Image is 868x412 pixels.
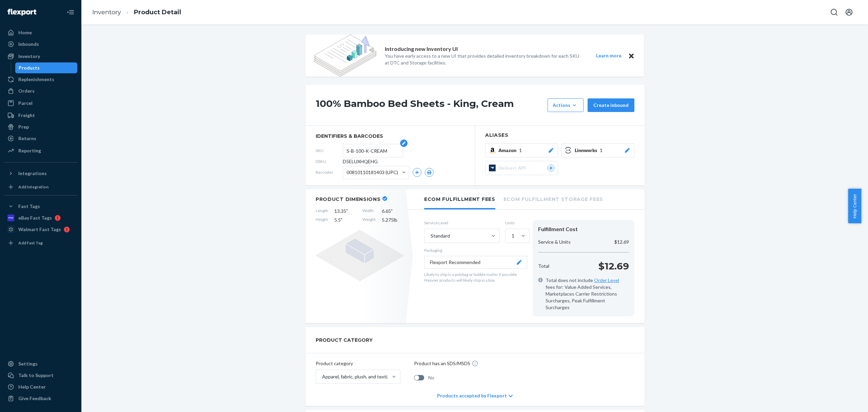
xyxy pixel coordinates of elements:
div: Add Fast Tag [18,240,43,246]
a: eBay Fast Tags [4,212,77,223]
span: " [346,208,348,214]
p: Introducing new Inventory UI [385,45,458,53]
span: " [341,217,342,223]
div: Fulfillment Cost [538,225,629,233]
input: 1 [511,232,512,239]
span: D5ELUXHQEHG [343,158,378,165]
span: 5.5 [334,217,356,223]
a: Returns [4,133,77,144]
button: Fast Tags [4,201,77,212]
h2: Product Dimensions [316,196,381,202]
label: Units [505,220,527,226]
div: Talk to Support [18,372,54,379]
a: Inventory [4,51,77,62]
h1: 100% Bamboo Bed Sheets - King, Cream [316,98,544,112]
span: 00810110181403 (UPC) [347,167,398,178]
a: Talk to Support [4,370,77,381]
input: Standard [430,232,431,239]
div: Products accepted by Flexport [437,386,513,406]
button: Create inbound [588,98,634,112]
div: Inventory [18,53,40,60]
li: Ecom Fulfillment Fees [424,189,495,209]
button: Give Feedback [4,393,77,404]
a: Order Level [594,277,619,283]
button: Close [627,52,636,60]
a: Help Center [4,381,77,392]
span: Amazon [498,147,519,154]
a: Parcel [4,98,77,109]
button: Amazon1 [485,143,558,157]
a: Product Detail [134,8,181,16]
a: Inventory [92,8,121,16]
span: identifiers & barcodes [316,133,465,139]
li: Ecom Fulfillment Storage Fees [504,189,603,208]
span: Length [316,208,328,214]
div: eBay Fast Tags [18,214,52,221]
h2: Aliases [485,133,634,138]
div: Help Center [18,383,46,390]
span: 1 [600,147,603,154]
img: Flexport logo [7,9,36,16]
img: new-reports-banner-icon.82668bd98b6a51aee86340f2a7b77ae3.png [314,35,377,77]
button: Open account menu [842,5,856,19]
p: Service & Units [538,239,571,245]
a: Prep [4,121,77,132]
div: Give Feedback [18,395,51,402]
div: Integrations [18,170,47,177]
a: Inbounds [4,39,77,50]
a: Orders [4,86,77,96]
span: SKU [316,148,343,153]
button: Integrations [4,168,77,179]
span: Barcodes [316,169,343,175]
a: Add Integration [4,182,77,192]
span: Width [362,208,376,214]
p: Product category [316,360,400,367]
div: Walmart Fast Tags [18,226,61,233]
div: Products [19,64,40,71]
ol: breadcrumbs [87,2,186,22]
button: Close Navigation [64,5,77,19]
a: Reporting [4,145,77,156]
h2: PRODUCT CATEGORY [316,334,373,346]
span: Help Center [848,189,861,223]
div: Actions [553,102,578,109]
button: Actions [548,98,584,112]
button: Flexport Recommended [424,256,527,269]
span: 6.65 [382,208,404,214]
div: Orders [18,88,35,94]
span: Weight [362,217,376,223]
div: Fast Tags [18,203,40,210]
span: Deliverr API [498,165,528,171]
input: Apparel, fabric, plush, and textiles [321,373,322,380]
a: Add Fast Tag [4,238,77,248]
span: 5.275 lb [382,217,404,223]
p: Packaging [424,247,527,253]
span: Total does not include fees for: Value Added Services, Marketplaces Carrier Restrictions Surcharg... [546,277,629,311]
span: DSKU [316,158,343,164]
a: Replenishments [4,74,77,85]
span: 13.35 [334,208,356,214]
div: Replenishments [18,76,54,83]
div: Standard [431,232,450,239]
a: Walmart Fast Tags [4,224,77,235]
span: " [391,208,393,214]
div: Returns [18,135,36,142]
div: Reporting [18,147,41,154]
div: Parcel [18,100,33,107]
button: Open Search Box [827,5,841,19]
span: 1 [519,147,522,154]
div: Apparel, fabric, plush, and textiles [322,373,391,380]
span: No [428,374,434,381]
p: Likely to ship in a polybag or bubble mailer if possible. Heavier products will likely ship in a ... [424,271,527,283]
span: Height [316,217,328,223]
a: Home [4,27,77,38]
a: Freight [4,110,77,121]
a: Settings [4,358,77,369]
button: Learn more [592,52,626,60]
p: $12.69 [614,239,629,245]
label: Service Level [424,220,500,226]
div: Settings [18,360,38,367]
div: Home [18,29,32,36]
button: Linnworks1 [561,143,634,157]
div: Inbounds [18,41,39,48]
